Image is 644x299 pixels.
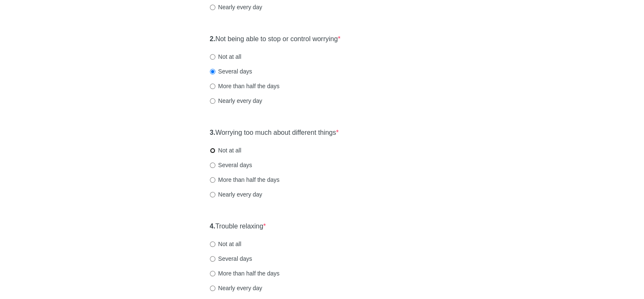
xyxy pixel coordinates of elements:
label: Nearly every day [210,190,262,199]
strong: 4. [210,223,215,230]
label: Not at all [210,240,241,248]
label: Nearly every day [210,3,262,11]
label: More than half the days [210,269,280,278]
label: Not at all [210,52,241,61]
label: Nearly every day [210,97,262,105]
input: Not at all [210,148,215,153]
input: More than half the days [210,271,215,276]
label: Nearly every day [210,284,262,292]
label: More than half the days [210,82,280,90]
label: More than half the days [210,176,280,184]
input: Several days [210,163,215,168]
input: Not at all [210,54,215,60]
input: Not at all [210,241,215,247]
label: Not being able to stop or control worrying [210,34,340,44]
input: Nearly every day [210,5,215,10]
input: Nearly every day [210,192,215,197]
label: Several days [210,67,252,76]
input: More than half the days [210,177,215,183]
input: Several days [210,69,215,74]
label: Not at all [210,146,241,155]
input: Nearly every day [210,98,215,104]
label: Worrying too much about different things [210,128,339,138]
input: More than half the days [210,84,215,89]
strong: 3. [210,129,215,136]
strong: 2. [210,35,215,42]
label: Several days [210,161,252,169]
input: Nearly every day [210,286,215,291]
input: Several days [210,256,215,262]
label: Trouble relaxing [210,222,266,231]
label: Several days [210,254,252,263]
